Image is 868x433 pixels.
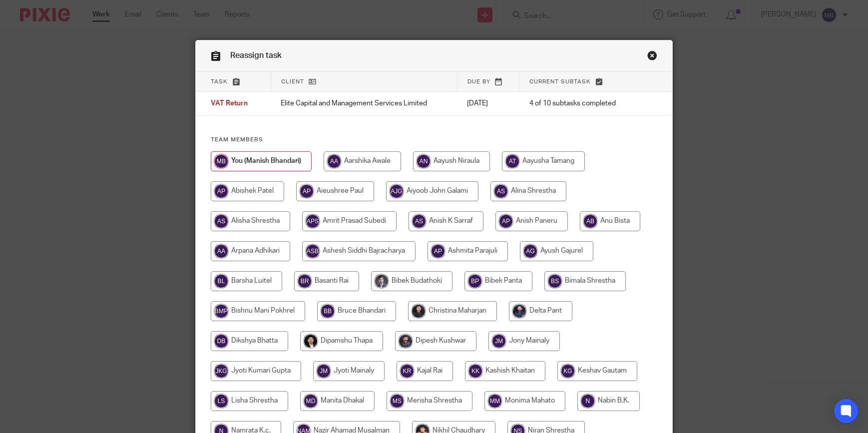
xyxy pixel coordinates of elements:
[230,51,282,59] span: Reassign task
[467,98,509,108] p: [DATE]
[211,79,228,84] span: Task
[519,92,639,116] td: 4 of 10 subtasks completed
[529,79,591,84] span: Current subtask
[281,98,447,108] p: Elite Capital and Management Services Limited
[647,50,657,64] a: Close this dialog window
[211,136,657,144] h4: Team members
[281,79,304,84] span: Client
[467,79,490,84] span: Due by
[211,100,248,107] span: VAT Return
